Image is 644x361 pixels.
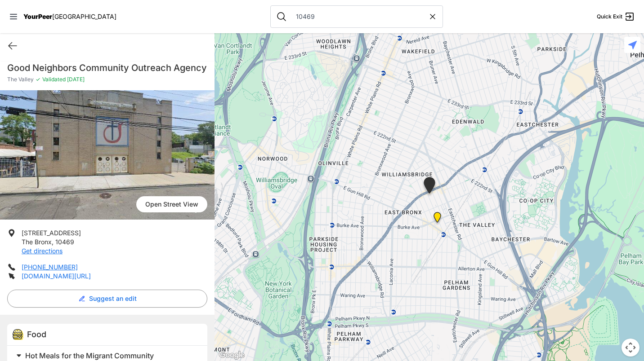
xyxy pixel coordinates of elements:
[27,330,46,339] span: Food
[22,247,63,255] a: Get directions
[42,76,66,83] span: Validated
[23,13,52,20] span: YourPeer
[52,238,54,246] span: ,
[22,263,78,271] a: [PHONE_NUMBER]
[622,339,640,357] button: Map camera controls
[217,349,246,361] a: Open this area in Google Maps (opens a new window)
[291,12,428,21] input: Search
[7,290,207,308] button: Suggest an edit
[22,229,81,237] span: [STREET_ADDRESS]
[22,238,52,246] span: The Bronx
[55,238,74,246] span: 10469
[597,11,635,22] a: Quick Exit
[7,62,207,74] h1: Good Neighbors Community Outreach Agency
[597,13,622,20] span: Quick Exit
[22,272,91,280] a: [DOMAIN_NAME][URL]
[23,14,116,19] a: YourPeer[GEOGRAPHIC_DATA]
[217,349,246,361] img: Google
[25,351,154,360] span: Hot Meals for the Migrant Community
[66,76,85,83] span: [DATE]
[7,76,34,83] span: The Valley
[52,13,116,20] span: [GEOGRAPHIC_DATA]
[136,196,207,212] span: Open Street View
[89,294,137,303] span: Suggest an edit
[36,76,40,83] span: ✓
